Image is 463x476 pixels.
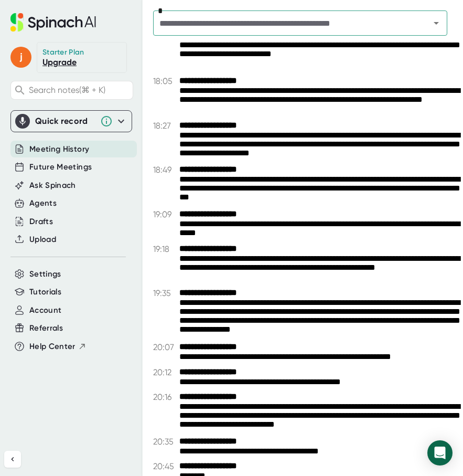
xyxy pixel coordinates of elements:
button: Agents [29,197,57,209]
button: Upload [29,234,56,246]
button: Help Center [29,341,87,353]
button: Meeting History [29,143,89,155]
span: Help Center [29,341,76,353]
span: 20:07 [153,342,177,352]
span: 19:09 [153,209,177,219]
span: 20:35 [153,437,177,447]
button: Referrals [29,322,63,334]
span: 18:05 [153,76,177,86]
div: Starter Plan [42,48,84,57]
div: Quick record [15,111,127,132]
span: 19:35 [153,288,177,298]
span: 18:27 [153,121,177,131]
div: Open Intercom Messenger [427,440,453,466]
button: Settings [29,268,61,280]
span: 20:45 [153,461,177,471]
button: Future Meetings [29,161,92,173]
button: Ask Spinach [29,179,76,192]
button: Drafts [29,216,53,228]
button: Collapse sidebar [4,451,21,468]
span: Search notes (⌘ + K) [29,85,130,95]
span: 18:49 [153,165,177,175]
span: 20:12 [153,367,177,377]
a: Upgrade [42,57,77,67]
button: Open [429,16,444,30]
button: Tutorials [29,286,61,298]
div: Quick record [35,116,95,126]
span: 20:16 [153,392,177,402]
span: j [10,47,31,68]
button: Account [29,304,61,316]
span: 19:18 [153,244,177,254]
